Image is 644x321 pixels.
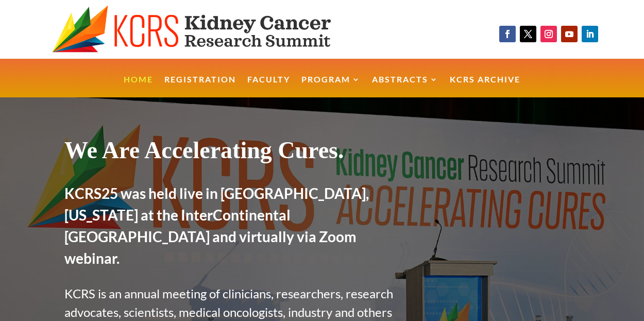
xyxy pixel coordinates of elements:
a: Home [124,76,153,98]
a: Program [301,76,361,98]
a: Registration [164,76,236,98]
img: KCRS generic logo wide [52,5,365,54]
h2: KCRS25 was held live in [GEOGRAPHIC_DATA], [US_STATE] at the InterContinental [GEOGRAPHIC_DATA] a... [64,182,398,274]
h1: We Are Accelerating Cures. [64,136,398,170]
a: Follow on LinkedIn [582,26,598,42]
a: Follow on Instagram [540,26,557,42]
a: Abstracts [372,76,438,98]
a: Follow on Facebook [499,26,516,42]
a: Faculty [247,76,290,98]
a: KCRS Archive [450,76,520,98]
a: Follow on X [520,26,536,42]
a: Follow on Youtube [561,26,578,42]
